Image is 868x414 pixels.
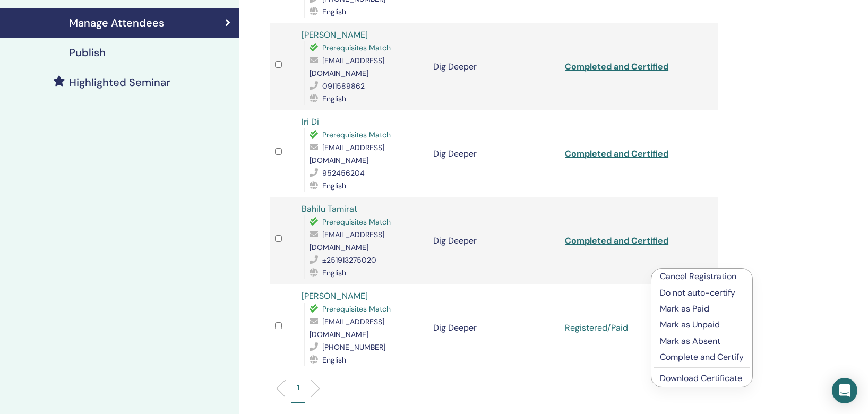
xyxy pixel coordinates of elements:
span: Prerequisites Match [322,43,391,53]
a: Completed and Certified [565,148,668,159]
p: Cancel Registration [660,270,744,283]
p: Do not auto-certify [660,287,744,299]
span: English [322,268,346,278]
a: Bahilu Tamirat [302,203,357,214]
span: [EMAIL_ADDRESS][DOMAIN_NAME] [310,230,384,252]
span: Prerequisites Match [322,304,391,314]
a: Download Certificate [660,373,742,384]
span: [EMAIL_ADDRESS][DOMAIN_NAME] [310,317,384,339]
span: Prerequisites Match [322,217,391,227]
h4: Highlighted Seminar [69,76,170,89]
td: Dig Deeper [428,110,560,197]
a: [PERSON_NAME] [302,29,368,40]
span: [EMAIL_ADDRESS][DOMAIN_NAME] [310,143,384,165]
span: English [322,94,346,103]
a: Completed and Certified [565,235,668,246]
a: Completed and Certified [565,61,668,72]
span: 952456204 [322,168,365,178]
span: English [322,7,346,16]
p: 1 [297,382,299,393]
span: English [322,355,346,365]
a: [PERSON_NAME] [302,290,368,301]
p: Mark as Paid [660,303,744,315]
a: Iri Di [302,116,319,127]
p: Mark as Absent [660,335,744,348]
span: [EMAIL_ADDRESS][DOMAIN_NAME] [310,56,384,78]
td: Dig Deeper [428,197,560,284]
td: Dig Deeper [428,284,560,372]
p: Mark as Unpaid [660,318,744,331]
h4: Manage Attendees [69,16,164,29]
div: Open Intercom Messenger [832,378,857,403]
span: ±251913275020 [322,255,376,265]
td: Dig Deeper [428,23,560,110]
p: Complete and Certify [660,351,744,364]
h4: Publish [69,46,106,59]
span: English [322,181,346,191]
span: Prerequisites Match [322,130,391,140]
span: [PHONE_NUMBER] [322,342,385,352]
span: 0911589862 [322,81,365,91]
